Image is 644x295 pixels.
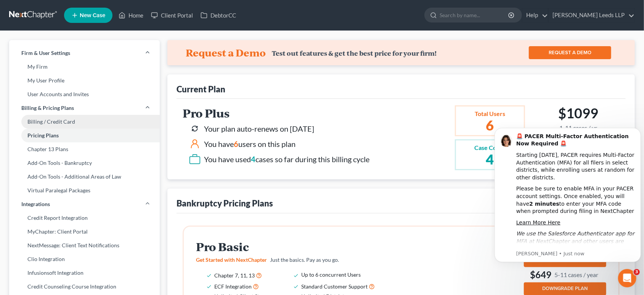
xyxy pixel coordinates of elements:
[301,283,368,290] span: Standard Customer Support
[21,200,50,208] span: Integrations
[549,8,634,22] a: [PERSON_NAME] Leeds LLP
[196,240,391,253] h2: Pro Basic
[474,118,506,132] h2: 6
[634,269,640,275] span: 3
[9,252,160,266] a: Clio Integration
[21,49,70,57] span: Firm & User Settings
[9,60,160,74] a: My Firm
[234,139,238,148] span: 6
[9,101,160,115] a: Billing & Pricing Plans
[9,142,160,156] a: Chapter 13 Plans
[9,87,160,101] a: User Accounts and Invites
[9,115,160,129] a: Billing / Credit Card
[529,46,611,59] a: REQUEST A DEMO
[9,266,160,280] a: Infusionsoft Integration
[197,8,240,22] a: DebtorCC
[9,280,160,293] a: Credit Counseling Course Integration
[474,152,506,166] h2: 4
[9,211,160,225] a: Credit Report Integration
[522,8,548,22] a: Help
[9,156,160,170] a: Add-On Tools - Bankruptcy
[559,105,599,131] h2: $1099
[270,256,339,263] span: Just the basics. Pay as you go.
[543,285,588,292] span: DOWNGRADE PLAN
[9,129,160,142] a: Pricing Plans
[115,8,147,22] a: Home
[204,139,296,150] div: You have users on this plan
[474,110,506,118] div: Total Users
[554,271,598,279] small: 5-11 cases / year
[272,49,437,57] div: Test out features & get the best price for your firm!
[440,8,509,22] input: Search by name...
[177,84,225,95] div: Current Plan
[301,271,361,278] span: Up to 6 concurrent Users
[9,225,160,239] a: MyChapter: Client Portal
[196,256,267,263] span: Get Started with NextChapter
[177,198,273,209] div: Bankruptcy Pricing Plans
[474,143,506,152] div: Case Count
[204,154,369,165] div: You have used cases so far during this billing cycle
[21,104,74,112] span: Billing & Pricing Plans
[9,46,160,60] a: Firm & User Settings
[524,269,606,281] h3: $649
[147,8,197,22] a: Client Portal
[618,269,636,287] iframe: Intercom live chat
[186,47,266,59] h4: Request a Demo
[80,13,105,18] span: New Case
[214,272,255,279] span: Chapter 7, 11, 13
[9,184,160,197] a: Virtual Paralegal Packages
[183,107,369,119] h2: Pro Plus
[9,170,160,184] a: Add-On Tools - Additional Areas of Law
[204,123,314,134] div: Your plan auto-renews on [DATE]
[491,116,644,274] iframe: Intercom notifications message
[9,239,160,252] a: NextMessage: Client Text Notifications
[9,197,160,211] a: Integrations
[214,283,252,290] span: ECF Integration
[9,74,160,87] a: My User Profile
[251,155,255,164] span: 4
